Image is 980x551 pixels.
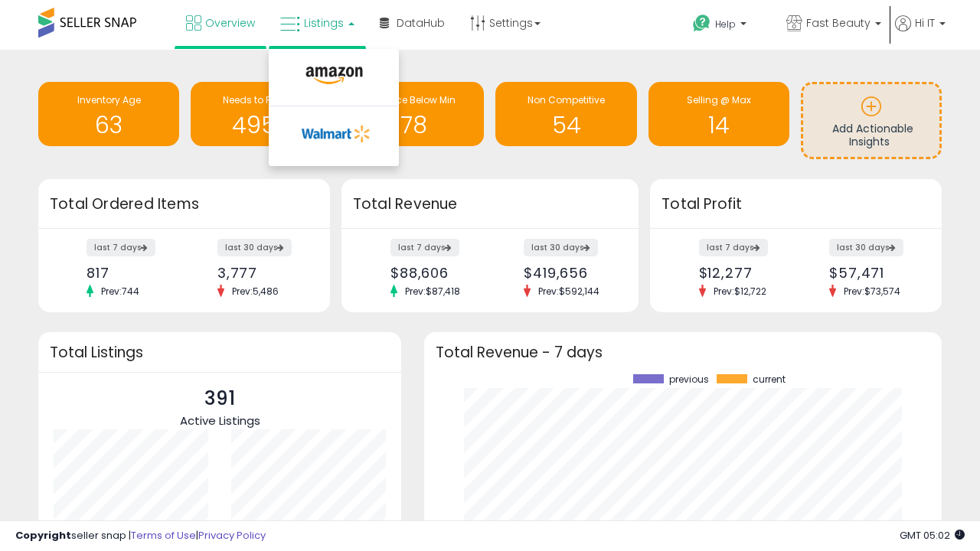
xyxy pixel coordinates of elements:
a: Needs to Reprice 4956 [191,82,332,146]
span: previous [669,374,709,385]
span: Prev: $12,722 [706,285,774,298]
label: last 7 days [699,239,768,256]
span: Fast Beauty [806,15,871,31]
div: $419,656 [524,265,612,281]
div: $88,606 [390,265,479,281]
a: Help [681,2,773,50]
span: Listings [304,15,344,31]
a: Terms of Use [131,528,196,543]
a: Add Actionable Insights [803,84,939,157]
span: Inventory Age [77,93,141,106]
h3: Total Listings [50,347,390,358]
h1: 63 [46,112,171,138]
span: Active Listings [180,412,260,429]
h3: Total Revenue [353,194,627,215]
div: $12,277 [699,265,785,281]
a: Selling @ Max 14 [648,82,789,146]
h1: 54 [503,112,629,138]
span: Selling @ Max [687,93,751,106]
a: Non Competitive 54 [495,82,636,146]
label: last 7 days [390,239,459,256]
span: Prev: 744 [93,285,147,298]
h1: 14 [656,112,782,138]
span: Needs to Reprice [223,93,300,106]
span: Add Actionable Insights [832,121,913,150]
label: last 30 days [217,239,292,256]
label: last 7 days [87,239,155,256]
label: last 30 days [524,239,598,256]
h3: Total Profit [661,194,930,215]
h3: Total Revenue - 7 days [436,347,930,358]
p: 391 [180,384,260,413]
span: current [753,374,786,385]
span: Prev: $73,574 [836,285,908,298]
div: seller snap | | [15,529,266,543]
div: 3,777 [217,265,303,281]
a: Privacy Policy [198,528,266,543]
label: last 30 days [829,239,903,256]
span: Prev: $87,418 [397,285,468,298]
span: Prev: 5,486 [224,285,286,298]
i: Get Help [692,14,711,33]
span: Prev: $592,144 [531,285,607,298]
span: Non Competitive [528,93,605,106]
h3: Total Ordered Items [50,194,318,215]
span: 2025-10-8 05:02 GMT [900,528,965,543]
div: $57,471 [829,265,915,281]
span: Overview [205,15,255,31]
span: DataHub [397,15,445,31]
div: 817 [87,265,172,281]
span: Help [715,18,736,31]
a: BB Price Below Min 78 [343,82,484,146]
span: BB Price Below Min [371,93,456,106]
a: Inventory Age 63 [38,82,179,146]
h1: 78 [351,112,476,138]
h1: 4956 [198,112,324,138]
strong: Copyright [15,528,71,543]
span: Hi IT [915,15,935,31]
a: Hi IT [895,15,946,50]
